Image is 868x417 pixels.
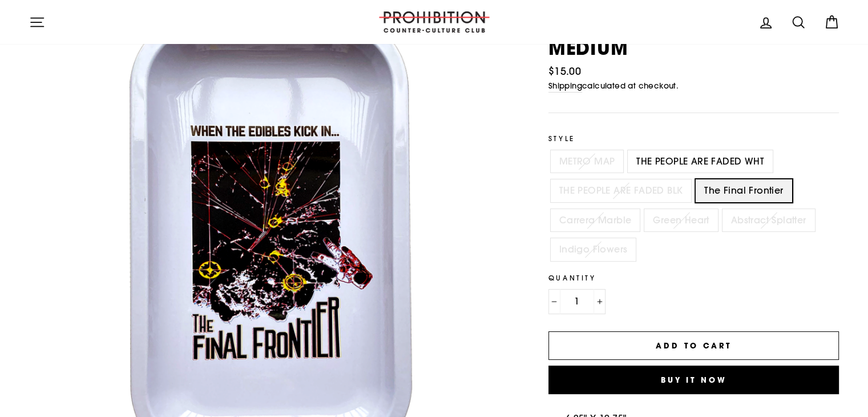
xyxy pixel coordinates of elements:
label: Style [548,133,839,144]
small: calculated at checkout. [548,80,839,93]
a: Shipping [548,80,582,93]
button: Add to cart [548,331,839,360]
h1: METAL ROLLING TRAY - MEDIUM [548,21,839,58]
input: quantity [548,289,605,314]
label: Green Heart [644,209,717,232]
img: PROHIBITION COUNTER-CULTURE CLUB [377,11,491,33]
label: Indigo Flowers [551,238,636,261]
span: Add to cart [656,340,732,351]
button: Reduce item quantity by one [548,289,560,314]
span: $15.00 [548,65,581,78]
label: Abstract Splatter [722,209,815,232]
button: Buy it now [548,366,839,394]
label: THE PEOPLE ARE FADED WHT [628,150,773,173]
label: METRO MAP [551,150,624,173]
label: THE PEOPLE ARE FADED BLK [551,179,692,202]
button: Increase item quantity by one [594,289,605,314]
label: The Final Frontier [696,179,792,202]
label: Quantity [548,272,839,283]
label: Carrera Marble [551,209,640,232]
